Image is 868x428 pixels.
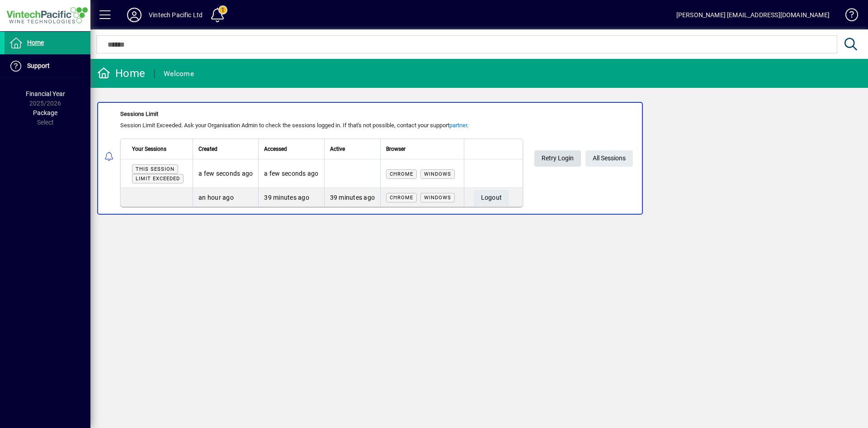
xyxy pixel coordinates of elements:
[424,171,451,177] span: Windows
[585,150,633,167] a: All Sessions
[390,195,413,201] span: Chrome
[193,159,258,188] td: a few seconds ago
[33,109,57,116] span: Package
[324,188,381,207] td: 39 minutes ago
[474,190,509,206] button: Logout
[534,150,581,167] button: Retry Login
[136,176,180,182] span: Limit exceeded
[149,8,203,22] div: Vintech Pacific Ltd
[120,110,523,119] div: Sessions Limit
[198,144,217,154] span: Created
[593,151,626,166] span: All Sessions
[676,8,830,22] div: [PERSON_NAME] [EMAIL_ADDRESS][DOMAIN_NAME]
[386,144,406,154] span: Browser
[97,66,145,81] div: Home
[164,67,194,81] div: Welcome
[258,188,324,207] td: 39 minutes ago
[258,159,324,188] td: a few seconds ago
[481,190,502,205] span: Logout
[424,195,451,201] span: Windows
[390,171,413,177] span: Chrome
[193,188,258,207] td: an hour ago
[27,62,50,69] span: Support
[264,144,287,154] span: Accessed
[839,2,857,31] a: Knowledge Base
[132,144,166,154] span: Your Sessions
[136,166,175,172] span: This session
[120,121,523,130] div: Session Limit Exceeded. Ask your Organisation Admin to check the sessions logged in. If that's no...
[27,39,44,46] span: Home
[90,102,868,215] app-alert-notification-menu-item: Sessions Limit
[5,55,90,77] a: Support
[120,7,149,23] button: Profile
[26,90,65,97] span: Financial Year
[449,122,467,129] a: partner
[542,151,574,166] span: Retry Login
[330,144,345,154] span: Active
